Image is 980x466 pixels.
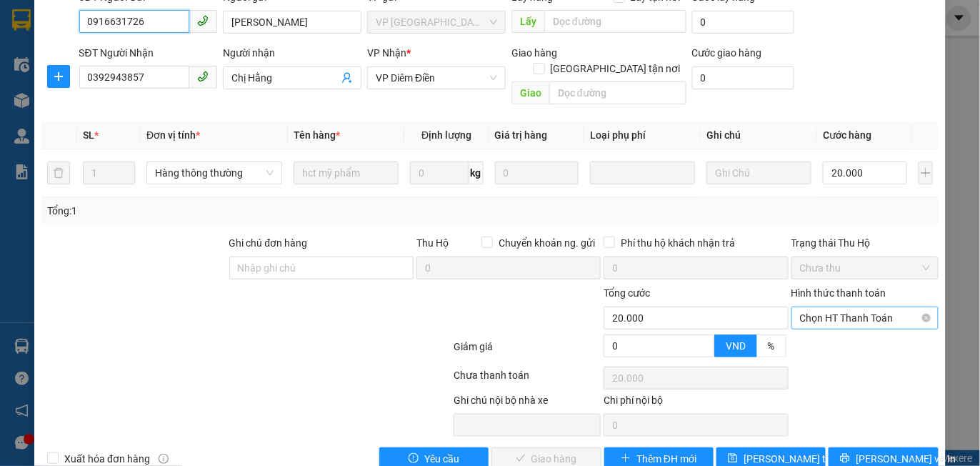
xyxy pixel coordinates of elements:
span: Định lượng [421,129,471,141]
div: Giảm giá [452,339,602,364]
span: Phí thu hộ khách nhận trả [615,235,741,251]
span: Tổng cước [604,287,650,299]
span: phone [197,15,209,26]
span: Cước hàng [823,129,871,141]
span: Chuyển khoản ng. gửi [493,235,601,251]
span: [GEOGRAPHIC_DATA] tận nơi [545,61,686,76]
div: Chi phí nội bộ [604,392,788,414]
span: Giao [511,81,549,104]
span: Giá trị hàng [495,129,548,141]
th: Loại phụ phí [584,122,701,149]
div: Ghi chú nội bộ nhà xe [454,392,601,414]
span: Chọn HT Thanh Toán [800,307,930,329]
span: save [728,453,738,465]
span: % [768,340,775,352]
span: kg [469,162,484,184]
th: Ghi chú [701,122,817,149]
span: printer [840,453,850,465]
div: Trạng thái Thu Hộ [791,235,939,251]
span: Thu Hộ [416,237,449,249]
span: Hàng thông thường [155,162,274,184]
div: Người nhận [223,45,361,61]
button: plus [919,162,933,184]
input: VD: Bàn, Ghế [294,162,399,184]
div: SĐT Người Nhận [79,45,218,61]
div: Chưa thanh toán [452,367,602,392]
input: Dọc đường [549,81,686,104]
span: VP Diêm Điền [376,67,497,89]
label: Hình thức thanh toán [791,287,886,299]
input: 0 [495,162,579,184]
span: close-circle [922,314,931,322]
span: VP Thái Bình [376,11,497,33]
label: Ghi chú đơn hàng [229,237,308,249]
input: Cước giao hàng [692,66,794,89]
input: Ghi chú đơn hàng [229,257,414,279]
span: VND [726,340,746,352]
span: Đơn vị tính [146,129,200,141]
span: plus [48,71,69,82]
button: plus [47,65,70,88]
input: Cước lấy hàng [692,11,794,34]
span: VP Nhận [367,47,406,59]
input: Ghi Chú [706,162,811,184]
span: exclamation-circle [409,453,419,465]
span: user-add [341,72,353,84]
span: Tên hàng [294,129,340,141]
span: plus [621,453,631,465]
span: SL [83,129,94,141]
span: Giao hàng [511,47,557,59]
span: Chưa thu [800,257,930,279]
button: delete [47,162,70,184]
div: Tổng: 1 [47,203,379,219]
input: Dọc đường [544,10,686,33]
span: info-circle [159,454,169,464]
span: phone [197,71,209,82]
label: Cước giao hàng [692,47,762,59]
